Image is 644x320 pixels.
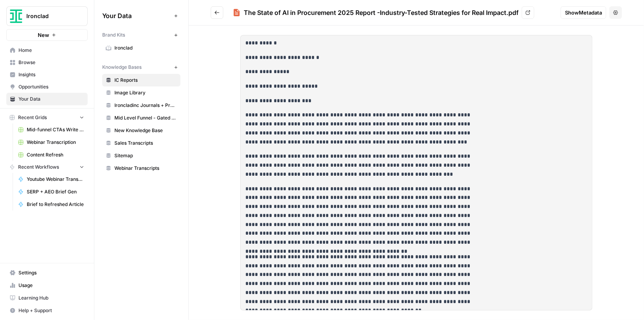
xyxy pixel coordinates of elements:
[27,176,84,183] span: Youtube Webinar Transcription
[18,164,59,171] span: Recent Workflows
[6,161,88,173] button: Recent Workflows
[18,83,84,90] span: Opportunities
[114,44,177,51] span: Ironclad
[102,42,180,54] a: Ironclad
[18,307,84,314] span: Help + Support
[6,68,88,81] a: Insights
[114,114,177,121] span: Mid Level Funnel - Gated Assets + Webinars
[102,112,180,124] a: Mid Level Funnel - Gated Assets + Webinars
[6,81,88,93] a: Opportunities
[15,186,88,198] a: SERP + AEO Brief Gen
[114,89,177,96] span: Image Library
[102,149,180,162] a: Sitemap
[561,6,606,19] button: ShowMetadata
[102,124,180,137] a: New Knowledge Base
[27,151,84,158] span: Content Refresh
[15,149,88,161] a: Content Refresh
[6,44,88,57] a: Home
[26,12,74,20] span: Ironclad
[6,304,88,317] button: Help + Support
[102,31,125,39] span: Brand Kits
[27,201,84,208] span: Brief to Refreshed Article
[102,137,180,149] a: Sales Transcripts
[18,59,84,66] span: Browse
[15,136,88,149] a: Webinar Transcription
[9,9,23,23] img: Ironclad Logo
[565,9,602,17] span: Show Metadata
[102,64,142,71] span: Knowledge Bases
[102,74,180,86] a: IC Reports
[27,188,84,195] span: SERP + AEO Brief Gen
[102,11,171,20] span: Your Data
[18,282,84,289] span: Usage
[6,279,88,292] a: Usage
[6,93,88,105] a: Your Data
[27,126,84,133] span: Mid-funnel CTAs Write to KB
[211,6,223,19] button: Go back
[102,86,180,99] a: Image Library
[6,112,88,123] button: Recent Grids
[18,96,84,103] span: Your Data
[15,123,88,136] a: Mid-funnel CTAs Write to KB
[6,6,88,26] button: Workspace: Ironclad
[15,173,88,186] a: Youtube Webinar Transcription
[6,292,88,304] a: Learning Hub
[114,152,177,159] span: Sitemap
[114,165,177,172] span: Webinar Transcripts
[244,8,519,17] div: The State of AI in Procurement 2025 Report -Industry-Tested Strategies for Real Impact.pdf
[27,139,84,146] span: Webinar Transcription
[114,77,177,84] span: IC Reports
[18,269,84,276] span: Settings
[6,267,88,279] a: Settings
[102,162,180,175] a: Webinar Transcripts
[18,114,47,121] span: Recent Grids
[15,198,88,211] a: Brief to Refreshed Article
[6,29,88,41] button: New
[18,71,84,78] span: Insights
[114,102,177,109] span: Ironcladinc Journals + Products
[114,140,177,147] span: Sales Transcripts
[114,127,177,134] span: New Knowledge Base
[38,31,49,39] span: New
[102,99,180,112] a: Ironcladinc Journals + Products
[6,56,88,69] a: Browse
[18,47,84,54] span: Home
[18,294,84,302] span: Learning Hub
